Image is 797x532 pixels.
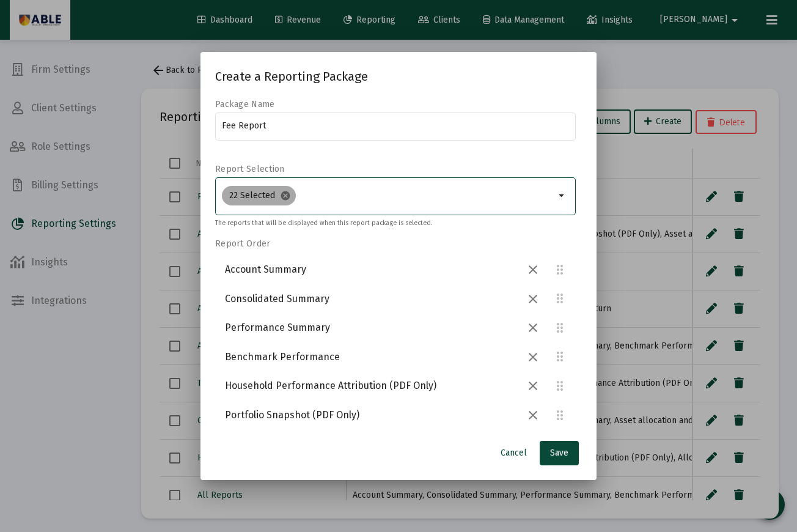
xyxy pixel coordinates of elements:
label: Report Order [215,238,270,249]
div: Portfolio Snapshot (PDF Only) [215,401,522,430]
label: Report Selection [215,164,284,174]
div: Consolidated Summary [215,284,522,314]
div: remove [522,404,544,425]
div: remove [522,375,544,396]
span: Cancel [501,448,527,458]
div: remove [522,288,544,309]
mat-chip: 22 Selected [222,186,296,205]
label: Package Name [215,99,274,109]
button: Save [540,441,579,465]
div: remove [522,433,544,454]
button: Cancel [491,441,537,465]
input: Package Name [222,121,570,131]
mat-icon: arrow_drop_down [555,188,570,203]
mat-icon: cancel [280,190,291,201]
div: Benchmark Performance [215,342,522,372]
div: Household Performance Attribution (PDF Only) [215,371,522,401]
div: remove [522,317,544,338]
div: Performance Summary [215,313,522,342]
div: Performance Chart [215,430,522,459]
div: remove [522,346,544,367]
div: Account Summary [215,255,522,284]
mat-chip-list: Selection [222,183,555,208]
span: Create a Reporting Package [215,69,368,84]
span: Save [550,448,568,458]
p: The reports that will be displayed when this report package is selected. [215,220,570,227]
div: remove [522,259,544,279]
